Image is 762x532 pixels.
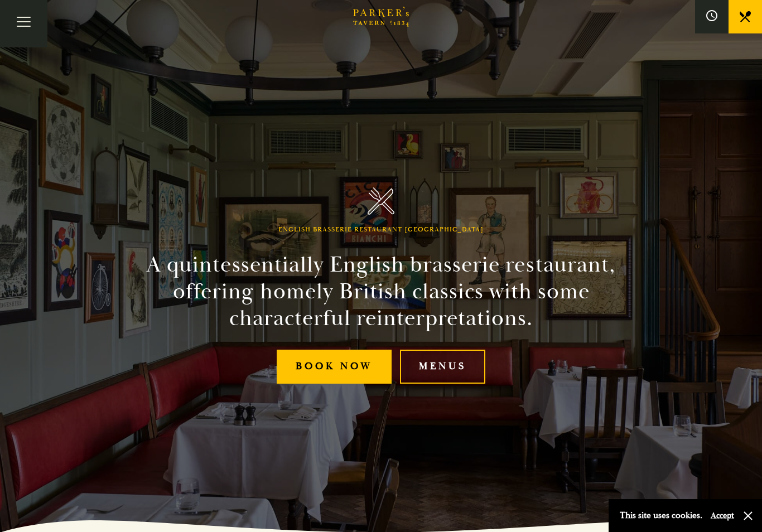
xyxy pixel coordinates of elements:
h2: A quintessentially English brasserie restaurant, offering homely British classics with some chara... [127,252,635,332]
a: Menus [400,350,485,384]
button: Accept [711,510,734,521]
img: Parker's Tavern Brasserie Cambridge [368,187,395,215]
p: This site uses cookies. [620,507,702,524]
button: Close and accept [742,510,754,521]
a: Book Now [277,350,392,384]
h1: English Brasserie Restaurant [GEOGRAPHIC_DATA] [278,226,484,234]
